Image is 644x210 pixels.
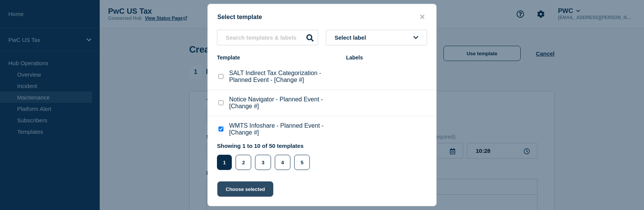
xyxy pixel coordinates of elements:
[229,96,338,110] p: Notice Navigator - Planned Event - [Change #]
[255,155,271,170] button: 3
[217,143,314,149] p: Showing 1 to 10 of 50 templates
[217,55,338,61] div: Template
[218,100,223,105] input: Notice Navigator - Planned Event - [Change #] checkbox
[208,13,436,21] div: Select template
[218,74,223,79] input: SALT Indirect Tax Categorization - Planned Event - [Change #] checkbox
[418,13,427,21] button: close button
[229,70,338,83] p: SALT Indirect Tax Categorization - Planned Event - [Change #]
[217,155,232,170] button: 1
[326,30,427,45] button: Select label
[346,55,427,61] div: Labels
[294,155,310,170] button: 5
[217,30,318,45] input: Search templates & labels
[229,122,338,136] p: WMTS Infoshare - Planned Event - [Change #]
[275,155,290,170] button: 4
[236,155,251,170] button: 2
[335,34,369,41] span: Select label
[217,181,273,197] button: Choose selected
[218,127,223,131] input: WMTS Infoshare - Planned Event - [Change #] checkbox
